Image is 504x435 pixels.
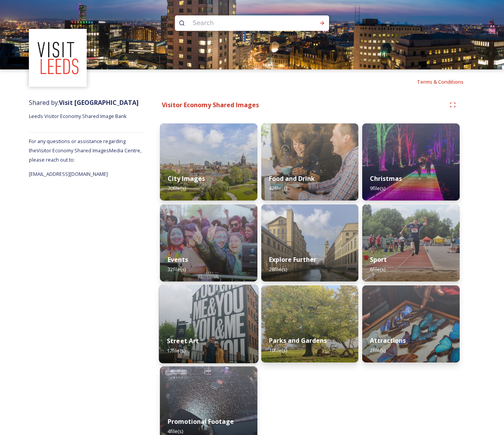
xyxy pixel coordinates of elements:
[29,113,127,120] span: Leeds Visitor Economy Shared Image Bank
[167,337,199,345] strong: Street Art
[168,174,205,183] strong: City Images
[370,255,387,264] strong: Sport
[269,347,287,354] span: 10 file(s)
[30,30,86,86] img: download%20(3).png
[168,185,186,192] span: 70 file(s)
[269,185,287,192] span: 42 file(s)
[168,417,234,426] strong: Promotional Footage
[160,123,257,201] img: b038c16e-5de4-4e50-b566-40b0484159a7.jpg
[269,266,287,273] span: 28 file(s)
[159,285,258,363] img: 7b28ebed-594a-4dfa-9134-fa8fbe935133.jpg
[261,123,359,201] img: c294e068-9312-4111-b400-e8d78225eb03.jpg
[370,336,406,345] strong: Attractions
[269,174,315,183] strong: Food and Drink
[168,255,188,264] strong: Events
[370,266,385,273] span: 6 file(s)
[261,285,359,362] img: 1cedfd3a-6210-4c1e-bde0-562e740d1bea.jpg
[269,336,327,345] strong: Parks and Gardens
[29,170,108,177] span: [EMAIL_ADDRESS][DOMAIN_NAME]
[362,204,460,282] img: 91398214-7c82-47fb-9c16-f060163af707.jpg
[417,77,475,86] a: Terms & Conditions
[417,78,464,85] span: Terms & Conditions
[370,174,402,183] strong: Christmas
[189,15,294,32] input: Search
[370,347,385,354] span: 2 file(s)
[29,138,141,163] span: For any questions or assistance regarding the Visitor Economy Shared Images Media Centre, please ...
[29,98,139,107] span: Shared by:
[362,285,460,362] img: f6fc121b-1be0-45d6-a8fd-73235254150c.jpg
[168,266,186,273] span: 32 file(s)
[160,204,257,282] img: 5b0205c7-5891-4eba-88df-45a7ffb0e299.jpg
[362,123,460,201] img: b31ebafd-3048-46ba-81ca-2db6d970c8af.jpg
[370,185,385,192] span: 9 file(s)
[167,347,185,354] span: 17 file(s)
[261,204,359,282] img: 6b83ee86-1c5a-4230-a2f2-76ba73473e8b.jpg
[59,98,139,107] strong: Visit [GEOGRAPHIC_DATA]
[162,101,259,109] strong: Visitor Economy Shared Images
[168,428,183,435] span: 4 file(s)
[269,255,316,264] strong: Explore Further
